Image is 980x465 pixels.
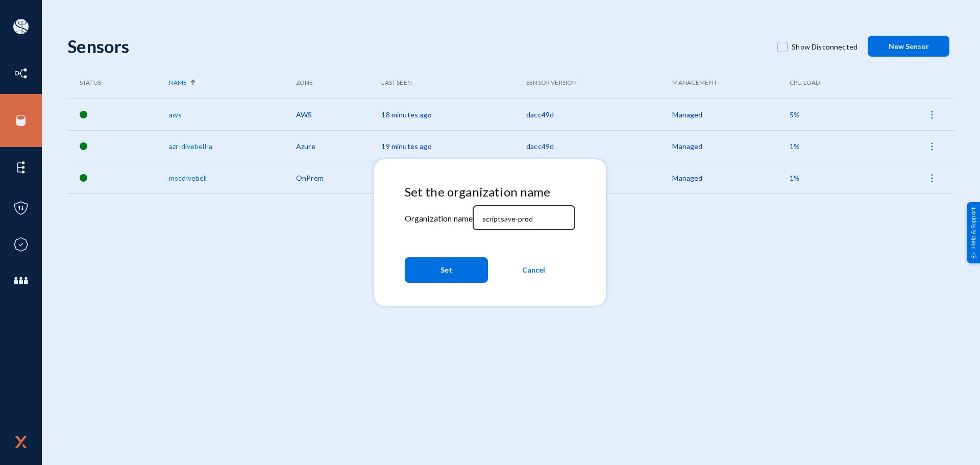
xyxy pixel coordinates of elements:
[405,257,488,283] button: Set
[482,214,570,224] input: Organization name
[522,261,545,279] span: Cancel
[405,185,576,200] h4: Set the organization name
[492,257,575,283] button: Cancel
[440,261,452,279] span: Set
[405,213,473,223] mat-label: Organization name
